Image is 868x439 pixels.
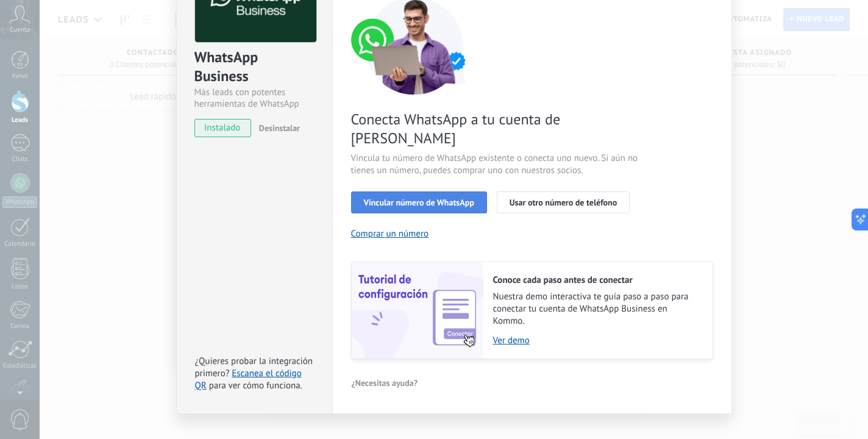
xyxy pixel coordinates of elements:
[493,274,700,286] h2: Conoce cada paso antes de conectar
[351,191,487,213] button: Vincular número de WhatsApp
[351,152,641,177] span: Vincula tu número de WhatsApp existente o conecta uno nuevo. Si aún no tienes un número, puedes c...
[364,198,474,207] span: Vincular número de WhatsApp
[195,368,302,391] a: Escanea el código QR
[194,87,315,110] div: Más leads con potentes herramientas de WhatsApp
[209,380,302,391] span: para ver cómo funciona.
[254,119,300,137] button: Desinstalar
[195,119,251,137] span: instalado
[493,291,700,327] span: Nuestra demo interactiva te guía paso a paso para conectar tu cuenta de WhatsApp Business en Kommo.
[493,335,700,346] a: Ver demo
[194,48,315,87] div: WhatsApp Business
[510,198,617,207] span: Usar otro número de teléfono
[352,379,418,387] span: ¿Necesitas ayuda?
[351,228,429,240] button: Comprar un número
[497,191,630,213] button: Usar otro número de teléfono
[351,110,641,148] span: Conecta WhatsApp a tu cuenta de [PERSON_NAME]
[351,374,419,392] button: ¿Necesitas ayuda?
[195,355,313,379] span: ¿Quieres probar la integración primero?
[259,123,300,134] span: Desinstalar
